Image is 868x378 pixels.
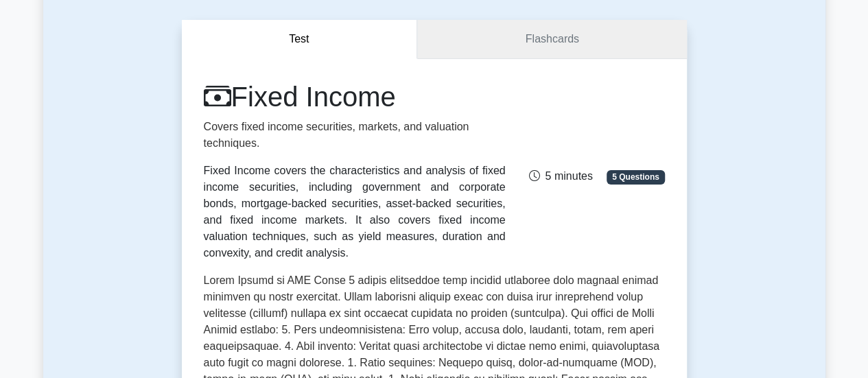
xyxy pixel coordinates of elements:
[417,20,686,59] a: Flashcards
[528,170,592,182] span: 5 minutes
[204,163,506,261] div: Fixed Income covers the characteristics and analysis of fixed income securities, including govern...
[607,170,664,184] span: 5 Questions
[182,20,418,59] button: Test
[204,80,506,113] h1: Fixed Income
[204,119,506,152] p: Covers fixed income securities, markets, and valuation techniques.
